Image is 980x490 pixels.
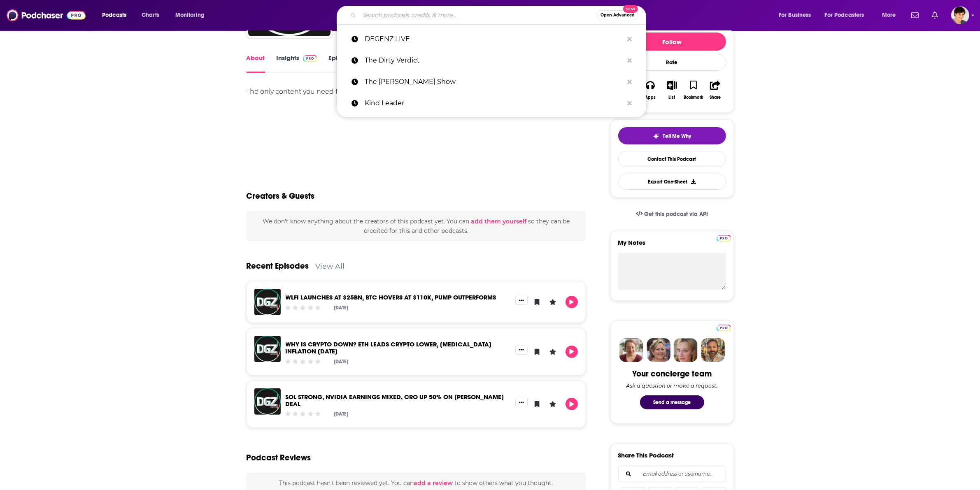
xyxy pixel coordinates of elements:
div: Apps [645,95,656,100]
button: Bookmark [683,75,704,105]
img: WHY IS CRYPTO DOWN? ETH LEADS CRYPTO LOWER, PCE INFLATION TODAY [254,336,281,362]
button: Send a message [640,395,704,409]
p: The Dirty Verdict [365,50,623,71]
img: Jules Profile [674,338,698,362]
div: Community Rating: 0 out of 5 [284,411,321,417]
button: Show profile menu [951,6,969,24]
button: add a review [414,478,453,488]
a: Pro website [717,323,731,331]
div: [DATE] [334,359,348,365]
img: User Profile [951,6,969,24]
h2: Creators & Guests [247,191,315,201]
img: Podchaser Pro [717,325,731,331]
button: add them yourself [471,218,526,225]
div: Share [710,95,721,100]
a: Recent Episodes [247,261,309,271]
a: About [247,54,265,73]
div: Rate [618,54,726,71]
img: tell me why sparkle [653,133,659,139]
p: The Jamilia Grier Show [365,71,623,93]
a: Kind Leader [337,93,646,114]
input: Email address or username... [625,466,719,482]
button: Show More Button [515,346,528,355]
span: Tell Me Why [663,133,691,139]
span: This podcast hasn't been reviewed yet. You can to show others what you thought. [279,479,553,487]
button: Export One-Sheet [618,174,726,190]
div: [DATE] [334,305,348,311]
span: Get this podcast via API [644,211,708,218]
button: Play [566,346,578,358]
button: Play [566,398,578,410]
a: Show notifications dropdown [929,8,941,22]
div: The only content you need for crypto, macro, trading, gambling and risk-taking. [247,86,586,98]
div: Your concierge team [632,369,712,379]
div: Search podcasts, credits, & more... [345,6,654,25]
div: [DATE] [334,411,348,417]
span: Monitoring [175,9,205,21]
button: Show More Button [515,296,528,305]
a: InsightsPodchaser Pro [277,54,317,73]
button: Bookmark Episode [531,296,543,308]
a: Show notifications dropdown [908,8,922,22]
button: open menu [876,9,906,22]
span: We don't know anything about the creators of this podcast yet . You can so they can be credited f... [263,218,570,234]
div: Community Rating: 0 out of 5 [284,304,321,311]
button: open menu [170,9,215,22]
a: The Dirty Verdict [337,50,646,71]
button: Follow [618,33,726,51]
a: WLFI LAUNCHES AT $25BN, BTC HOVERS AT $110K, PUMP OUTPERFORMS [286,293,496,301]
label: My Notes [618,239,726,253]
span: Open Advanced [601,13,635,17]
button: List [661,75,682,105]
input: Search podcasts, credits, & more... [359,9,597,22]
a: Episodes772 [328,54,369,73]
span: Logged in as bethwouldknow [951,6,969,24]
button: Show More Button [515,398,528,407]
span: Podcasts [102,9,126,21]
button: Open AdvancedNew [597,10,638,20]
h3: Share This Podcast [618,451,674,459]
button: Leave a Rating [547,346,559,358]
span: For Business [779,9,811,21]
a: Get this podcast via API [629,204,715,224]
button: Share [704,75,726,105]
a: The [PERSON_NAME] Show [337,71,646,93]
img: Podchaser - Follow, Share and Rate Podcasts [7,7,86,23]
button: Bookmark Episode [531,346,543,358]
button: open menu [773,9,822,22]
a: View All [316,262,345,270]
p: Kind Leader [365,93,623,114]
button: Leave a Rating [547,296,559,308]
a: SOL STRONG, NVIDIA EARNINGS MIXED, CRO UP 50% ON TRUMP DEAL [286,393,504,408]
span: More [882,9,896,21]
h3: Podcast Reviews [247,453,311,463]
img: Jon Profile [701,338,725,362]
button: open menu [96,9,137,22]
button: Bookmark Episode [531,398,543,410]
button: open menu [819,9,876,22]
span: New [623,5,638,13]
a: Charts [136,9,164,22]
a: DEGENZ LIVE [337,28,646,50]
button: Leave a Rating [547,398,559,410]
img: Podchaser Pro [717,235,731,242]
p: DEGENZ LIVE [365,28,623,50]
div: Ask a question or make a request. [626,382,718,389]
button: tell me why sparkleTell Me Why [618,127,726,144]
img: WLFI LAUNCHES AT $25BN, BTC HOVERS AT $110K, PUMP OUTPERFORMS [254,289,281,315]
span: Charts [142,9,159,21]
div: Search followers [618,466,726,482]
img: SOL STRONG, NVIDIA EARNINGS MIXED, CRO UP 50% ON TRUMP DEAL [254,388,281,415]
button: Apps [640,75,661,105]
img: Sydney Profile [619,338,643,362]
a: Contact This Podcast [618,151,726,167]
div: Bookmark [684,95,703,100]
img: Barbara Profile [647,338,670,362]
div: List [669,95,675,100]
div: Community Rating: 0 out of 5 [284,358,321,365]
span: For Podcasters [825,9,864,21]
img: Podchaser Pro [303,55,317,62]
